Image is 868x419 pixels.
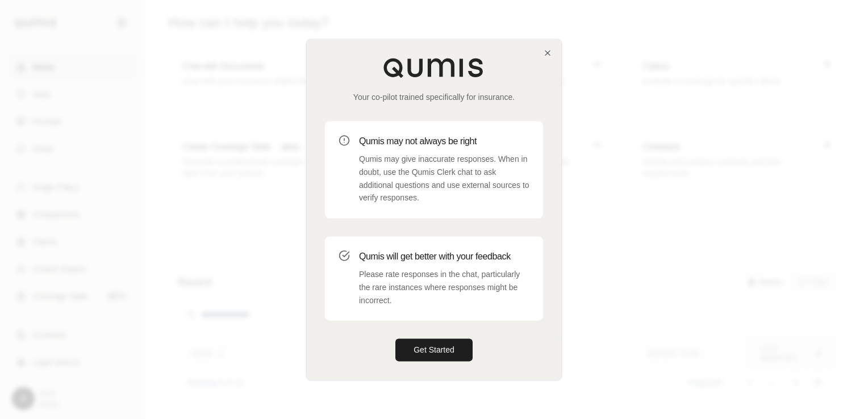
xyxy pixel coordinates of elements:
[359,135,529,148] h3: Qumis may not always be right
[395,339,473,362] button: Get Started
[325,91,543,103] p: Your co-pilot trained specifically for insurance.
[359,250,529,263] h3: Qumis will get better with your feedback
[359,153,529,204] p: Qumis may give inaccurate responses. When in doubt, use the Qumis Clerk chat to ask additional qu...
[359,268,529,307] p: Please rate responses in the chat, particularly the rare instances where responses might be incor...
[383,57,485,78] img: Qumis Logo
